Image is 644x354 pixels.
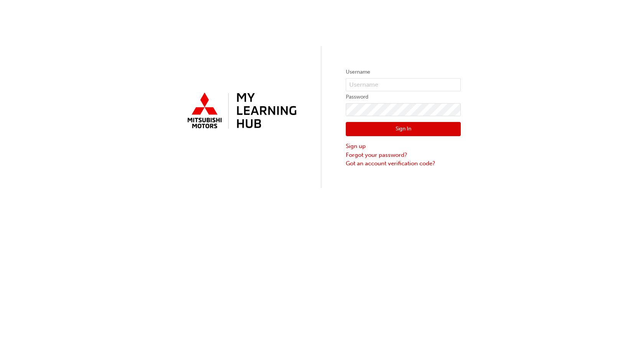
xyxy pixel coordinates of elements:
[346,78,461,91] input: Username
[346,122,461,137] button: Sign In
[346,68,461,77] label: Username
[346,159,461,168] a: Got an account verification code?
[183,89,298,133] img: mmal
[346,92,461,102] label: Password
[346,142,461,151] a: Sign up
[346,151,461,160] a: Forgot your password?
